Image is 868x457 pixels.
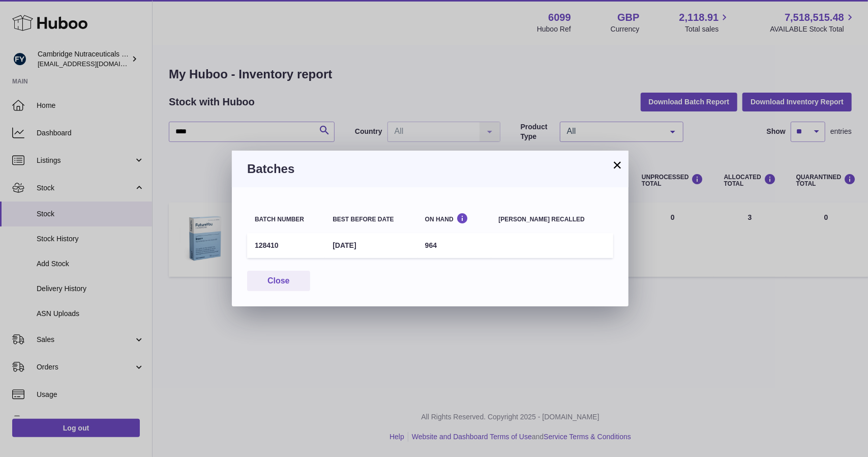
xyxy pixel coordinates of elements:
button: × [611,159,623,171]
td: [DATE] [325,233,417,258]
h3: Batches [247,161,613,177]
div: [PERSON_NAME] recalled [499,216,606,223]
td: 964 [417,233,491,258]
div: On Hand [425,213,484,222]
button: Close [247,271,310,292]
div: Best before date [333,216,409,223]
div: Batch number [255,216,317,223]
td: 128410 [247,233,325,258]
